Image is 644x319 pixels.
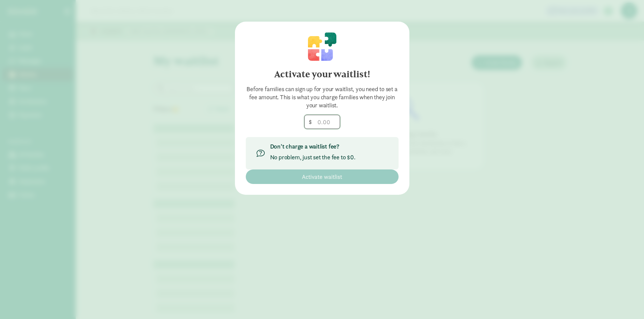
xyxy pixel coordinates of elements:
[305,115,340,129] input: 0.00
[302,172,342,181] span: Activate waitlist
[246,69,399,80] h4: Activate your waitlist!
[610,287,644,319] iframe: Chat Widget
[270,153,356,161] p: No problem, just set the fee to $0.
[308,32,336,61] img: illustration-puzzle.svg
[246,85,399,109] div: Before families can sign up for your waitlist, you need to set a fee amount. This is what you cha...
[246,169,399,184] button: Activate waitlist
[270,142,356,151] p: Don’t charge a waitlist fee?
